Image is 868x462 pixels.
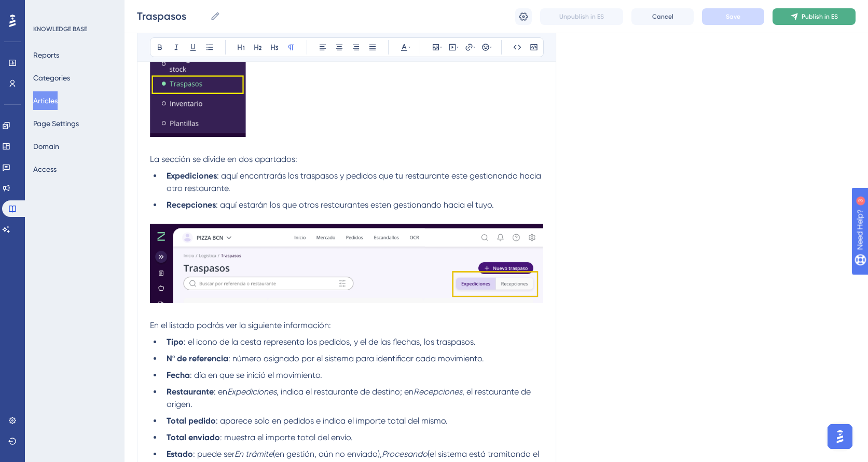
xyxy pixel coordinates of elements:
button: Reports [33,46,59,64]
span: : aquí encontrarás los traspasos y pedidos que tu restaurante este gestionando hacia otro restaur... [167,171,543,193]
em: En trámite [235,449,273,459]
div: 3 [72,5,75,13]
span: Need Help? [24,3,65,15]
button: Articles [33,91,58,110]
button: Access [33,160,57,179]
span: : el icono de la cesta representa los pedidos, y el de las flechas, los traspasos. [184,337,476,347]
span: : puede ser [193,449,235,459]
span: En el listado podrás ver la siguiente información: [150,320,331,330]
span: Save [726,12,740,21]
span: La sección se divide en dos apartados: [150,154,297,164]
button: Unpublish in ES [540,8,623,25]
strong: Recepciones [167,200,216,210]
strong: Total enviado [167,432,220,442]
strong: Estado [167,449,193,459]
span: , el restaurante de origen. [167,387,533,409]
span: : día en que se inició el movimiento. [190,370,322,380]
iframe: UserGuiding AI Assistant Launcher [824,421,856,452]
span: Publish in ES [802,12,838,21]
em: Recepciones [414,387,462,397]
span: : aquí estarán los que otros restaurantes esten gestionando hacia el tuyo. [216,200,494,210]
span: Unpublish in ES [559,12,604,21]
strong: Tipo [167,337,184,347]
button: Publish in ES [773,8,856,25]
button: Domain [33,137,59,156]
em: Expediciones [227,387,277,397]
input: Article Name [137,9,206,23]
strong: Expediciones [167,171,217,181]
span: : número asignado por el sistema para identificar cada movimiento. [228,354,484,363]
strong: Fecha [167,370,190,380]
button: Cancel [631,8,694,25]
button: Page Settings [33,114,79,133]
em: Procesando [382,449,428,459]
span: Cancel [652,12,673,21]
strong: Restaurante [167,387,214,397]
strong: Nº de referencia [167,354,228,363]
button: Save [702,8,764,25]
strong: Total pedido [167,416,216,426]
span: : muestra el importe total del envío. [220,432,353,442]
span: : en [214,387,227,397]
span: : aparece solo en pedidos e indica el importe total del mismo. [216,416,448,426]
button: Categories [33,69,70,87]
div: KNOWLEDGE BASE [33,25,87,33]
span: (en gestión, aún no enviado), [273,449,382,459]
span: , indica el restaurante de destino; en [277,387,414,397]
